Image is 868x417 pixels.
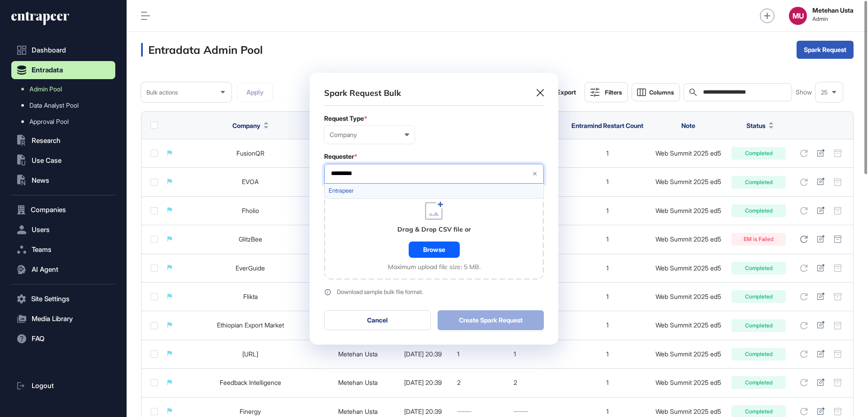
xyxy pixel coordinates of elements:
div: Requester [324,153,544,160]
div: Company [330,131,409,138]
a: Download sample bulk file format. [324,289,544,296]
button: Cancel [324,310,431,330]
div: Request Type [324,115,544,122]
div: Drag & Drop CSV file or [397,225,471,234]
div: Spark Request Bulk [324,87,401,99]
div: Download sample bulk file format. [337,289,423,295]
div: Browse [409,242,460,258]
div: Maximum upload file size: 5 MB. [388,263,481,270]
span: Entrapeer [329,187,538,194]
